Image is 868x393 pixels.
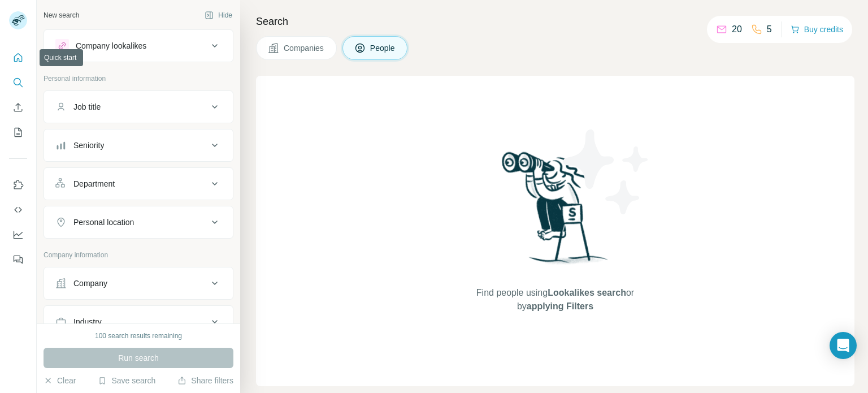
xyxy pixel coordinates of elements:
[527,301,593,311] span: applying Filters
[830,332,857,359] div: Open Intercom Messenger
[44,375,76,386] button: Clear
[76,40,146,51] div: Company lookalikes
[9,72,27,93] button: Search
[465,286,645,313] span: Find people using or by
[197,7,240,24] button: Hide
[767,23,772,36] p: 5
[284,42,325,54] span: Companies
[791,21,843,37] button: Buy credits
[256,14,854,29] h4: Search
[9,97,27,118] button: Enrich CSV
[9,200,27,220] button: Use Surfe API
[44,93,233,120] button: Job title
[497,149,614,275] img: Surfe Illustration - Woman searching with binoculars
[177,375,233,386] button: Share filters
[9,11,27,29] img: Avatar
[44,270,233,297] button: Company
[44,74,233,84] p: Personal information
[73,278,107,289] div: Company
[44,308,233,335] button: Industry
[9,47,27,68] button: Quick start
[9,175,27,195] button: Use Surfe on LinkedIn
[44,209,233,236] button: Personal location
[9,249,27,270] button: Feedback
[44,32,233,59] button: Company lookalikes
[95,331,182,341] div: 100 search results remaining
[73,178,115,189] div: Department
[44,10,79,20] div: New search
[73,217,134,228] div: Personal location
[555,121,657,223] img: Surfe Illustration - Stars
[98,375,155,386] button: Save search
[73,316,102,327] div: Industry
[370,42,396,54] span: People
[9,122,27,142] button: My lists
[73,140,104,151] div: Seniority
[732,23,742,36] p: 20
[73,101,101,113] div: Job title
[44,132,233,159] button: Seniority
[44,170,233,197] button: Department
[548,288,626,297] span: Lookalikes search
[44,250,233,260] p: Company information
[9,224,27,245] button: Dashboard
